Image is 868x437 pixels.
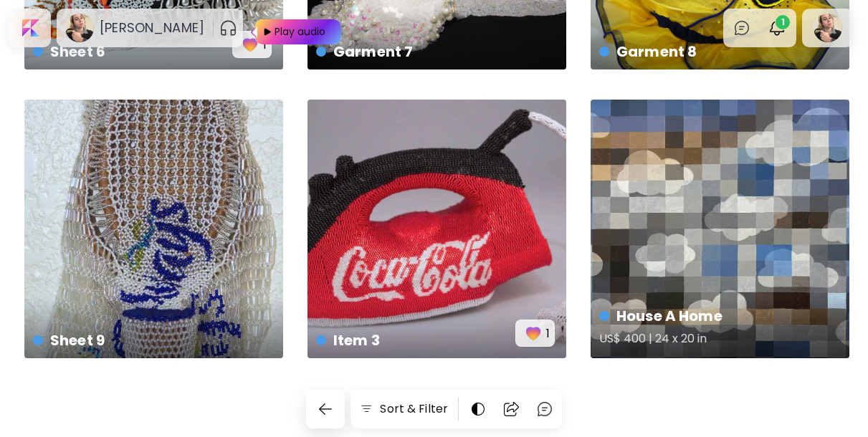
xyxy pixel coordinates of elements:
span: 1 [776,15,790,29]
h6: Sort & Filter [380,400,448,418]
a: back [306,390,350,428]
button: pauseOutline IconGradient Icon [219,16,237,39]
h6: [PERSON_NAME] [100,19,204,37]
h4: Item 3 [316,330,515,351]
div: Play audio [273,19,327,44]
button: favorites1 [515,320,555,347]
img: chatIcon [733,19,750,37]
button: bellIcon1 [765,16,789,40]
img: back [317,400,334,418]
p: 1 [546,325,550,342]
img: Play [255,19,273,44]
p: 1 [263,36,267,54]
h4: Sheet 9 [33,330,272,351]
h4: House A Home [599,305,838,327]
img: Play [249,19,258,45]
img: chatIcon [536,400,553,418]
img: favorites [523,323,543,343]
a: Sheet 9https://cdn.kaleido.art/CDN/Artwork/169629/Primary/medium.webp?updated=752986 [24,100,283,358]
h4: Garment 8 [599,41,838,62]
a: Item 3favorites1https://cdn.kaleido.art/CDN/Artwork/124971/Primary/medium.webp?updated=560257 [307,100,566,358]
a: House A HomeUS$ 400 | 24 x 20 inhttps://cdn.kaleido.art/CDN/Artwork/174041/Primary/medium.webp?up... [591,100,849,358]
h4: Sheet 6 [33,41,232,62]
h5: US$ 400 | 24 x 20 in [599,327,838,355]
button: back [306,390,345,428]
h4: Garment 7 [316,41,555,62]
img: bellIcon [768,19,786,37]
